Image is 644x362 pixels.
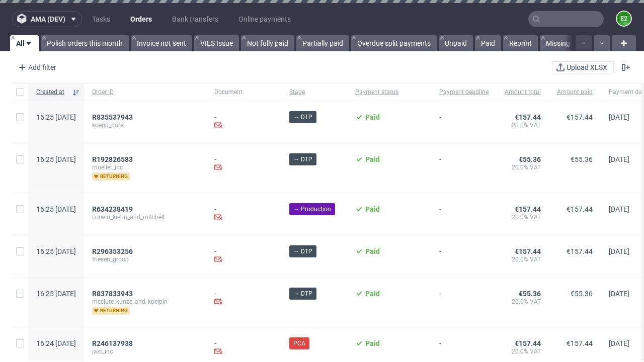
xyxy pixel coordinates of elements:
span: → Production [293,205,331,214]
span: [DATE] [609,339,629,347]
a: R634238419 [92,205,135,213]
span: Order ID [92,88,198,97]
span: - [439,205,489,223]
span: 16:25 [DATE] [36,247,76,255]
span: €157.44 [567,205,593,213]
span: Paid [365,290,380,298]
span: 20.0% VAT [505,121,541,129]
a: R296353256 [92,247,135,255]
span: R837833943 [92,290,133,298]
button: Upload XLSX [552,61,614,73]
span: Payment deadline [439,88,489,97]
span: €55.36 [519,155,541,163]
span: Stage [289,88,339,97]
figcaption: e2 [617,12,631,26]
div: - [214,247,273,265]
span: ama (dev) [31,16,65,23]
a: Overdue split payments [351,35,437,51]
div: - [214,290,273,307]
span: Amount total [505,88,541,97]
div: - [214,339,273,357]
span: [DATE] [609,290,629,298]
span: - [439,247,489,265]
span: €157.44 [567,339,593,347]
span: €55.36 [571,290,593,298]
span: PCA [293,339,305,348]
a: Polish orders this month [41,35,129,51]
span: €55.36 [519,290,541,298]
span: Document [214,88,273,97]
span: €157.44 [515,247,541,255]
div: - [214,155,273,173]
a: Online payments [232,11,297,27]
a: Invoice not sent [131,35,192,51]
a: Tasks [86,11,116,27]
span: R296353256 [92,247,133,255]
span: Paid [365,205,380,213]
span: → DTP [293,155,312,164]
span: 20.0% VAT [505,213,541,221]
span: R835537943 [92,113,133,121]
span: €157.44 [515,205,541,213]
span: €157.44 [567,113,593,121]
a: Paid [475,35,501,51]
span: Amount paid [557,88,593,97]
div: - [214,113,273,131]
span: 16:25 [DATE] [36,205,76,213]
span: R192826583 [92,155,133,163]
a: R835537943 [92,113,135,121]
span: Upload XLSX [565,64,609,71]
a: Bank transfers [166,11,224,27]
span: R246137938 [92,339,133,347]
a: All [10,35,39,51]
span: 20.0% VAT [505,255,541,263]
span: returning [92,172,130,180]
span: - [439,339,489,357]
span: friesen_group [92,255,198,263]
span: 16:25 [DATE] [36,290,76,298]
span: [DATE] [609,113,629,121]
div: - [214,205,273,223]
a: Not fully paid [241,35,294,51]
span: corwin_kiehn_and_mitchell [92,213,198,221]
a: Partially paid [296,35,349,51]
span: Paid [365,155,380,163]
span: 20.0% VAT [505,163,541,171]
span: returning [92,307,130,315]
span: 16:24 [DATE] [36,339,76,347]
span: 20.0% VAT [505,298,541,306]
a: VIES Issue [194,35,239,51]
a: R192826583 [92,155,135,163]
span: jast_inc [92,347,198,355]
span: Payment status [355,88,423,97]
span: R634238419 [92,205,133,213]
a: Reprint [503,35,538,51]
span: €55.36 [571,155,593,163]
span: 16:25 [DATE] [36,113,76,121]
span: - [439,155,489,180]
span: €157.44 [567,247,593,255]
span: 20.0% VAT [505,347,541,355]
span: €157.44 [515,113,541,121]
span: mueller_inc [92,163,198,171]
span: 16:25 [DATE] [36,155,76,163]
span: Created at [36,88,68,97]
span: [DATE] [609,205,629,213]
div: Add filter [14,59,58,75]
a: Unpaid [439,35,473,51]
span: koepp_dare [92,121,198,129]
a: R246137938 [92,339,135,347]
a: R837833943 [92,290,135,298]
span: [DATE] [609,247,629,255]
span: [DATE] [609,155,629,163]
span: → DTP [293,289,312,298]
span: Paid [365,339,380,347]
span: mcclure_kunze_and_koelpin [92,298,198,306]
span: €157.44 [515,339,541,347]
a: Orders [124,11,158,27]
span: - [439,113,489,131]
span: Paid [365,113,380,121]
span: → DTP [293,113,312,122]
a: Missing invoice [540,35,599,51]
span: → DTP [293,247,312,256]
